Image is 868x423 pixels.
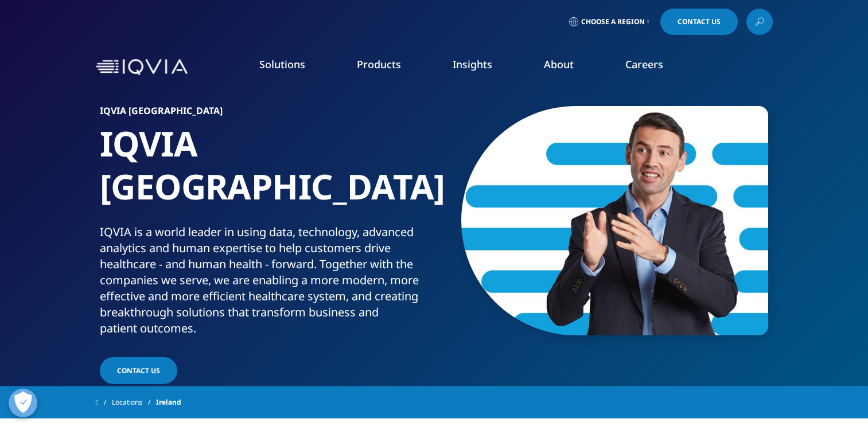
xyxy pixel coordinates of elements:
a: Locations [112,392,156,413]
img: IQVIA Healthcare Information Technology and Pharma Clinical Research Company [96,59,188,76]
h6: IQVIA [GEOGRAPHIC_DATA] [100,106,430,122]
span: Contact Us [678,18,721,25]
a: Insights [453,57,492,71]
h1: IQVIA [GEOGRAPHIC_DATA] [100,122,430,224]
a: Products [357,57,401,71]
span: Ireland [156,392,181,413]
div: IQVIA is a world leader in using data, technology, advanced analytics and human expertise to help... [100,224,430,336]
span: Choose a Region [581,17,645,26]
button: Open Preferences [9,389,37,417]
a: Contact US [100,357,177,384]
a: Contact Us [660,9,738,35]
img: 11_rbuportraitoption.jpg [461,106,768,335]
nav: Primary [192,40,773,94]
a: Careers [625,57,663,71]
span: Contact US [117,366,160,375]
a: Solutions [259,57,305,71]
a: About [544,57,574,71]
